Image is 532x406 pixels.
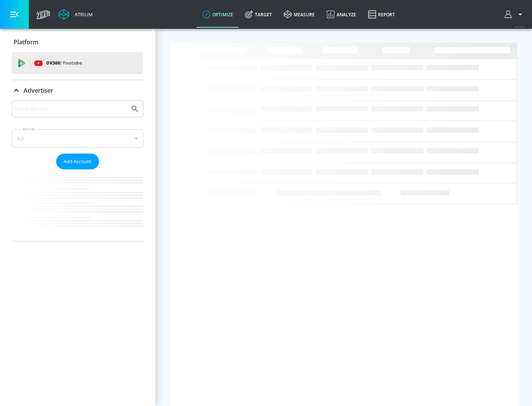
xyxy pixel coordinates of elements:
button: Add Account [56,154,99,169]
p: Advertiser [24,86,53,94]
div: DV360: Youtube [12,52,143,74]
a: Target [239,1,278,28]
nav: list of Advertiser [12,169,143,241]
div: Atrium [72,11,93,18]
span: Add Account [64,157,92,166]
input: Search by name [15,104,127,114]
div: Advertiser [12,80,143,101]
p: Youtube [62,59,82,67]
label: Sort By [21,127,37,131]
span: v 4.24.0 [514,24,525,28]
div: A-Z [12,129,143,148]
a: optimize [197,1,239,28]
div: Advertiser [12,100,143,241]
p: DV360: [46,59,82,67]
a: Atrium [58,9,93,20]
div: Platform [12,32,143,52]
a: measure [278,1,321,28]
p: Platform [14,38,38,46]
a: Analyze [321,1,362,28]
a: Report [362,1,401,28]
